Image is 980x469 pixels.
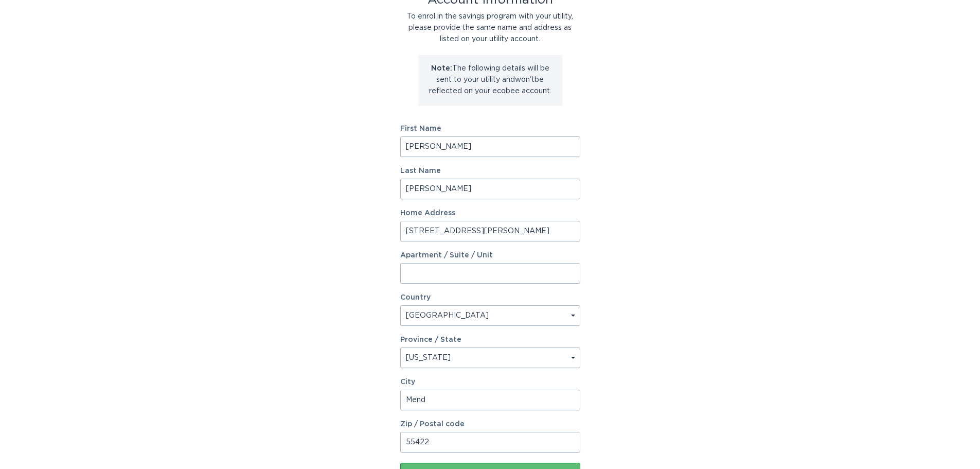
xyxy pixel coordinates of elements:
[400,378,580,386] label: City
[400,210,580,217] label: Home Address
[400,167,580,175] label: Last Name
[400,336,461,343] label: Province / State
[400,125,580,132] label: First Name
[400,421,580,428] label: Zip / Postal code
[400,294,431,301] label: Country
[400,252,580,259] label: Apartment / Suite / Unit
[426,63,555,97] p: The following details will be sent to your utility and won't be reflected on your ecobee account.
[400,11,580,45] div: To enrol in the savings program with your utility, please provide the same name and address as li...
[431,65,452,72] strong: Note:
